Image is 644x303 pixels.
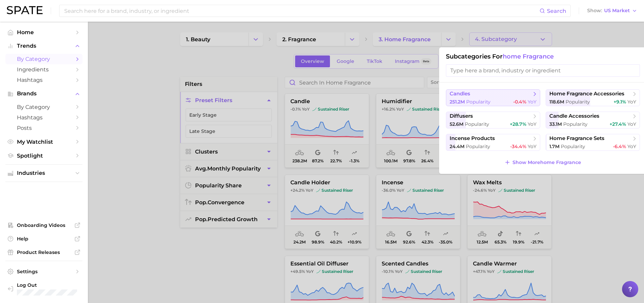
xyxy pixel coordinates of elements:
[5,123,82,133] a: Posts
[5,27,82,38] a: Home
[17,170,71,176] span: Industries
[614,99,626,105] span: +9.1%
[549,91,624,97] span: home fragrance accessories
[17,43,71,49] span: Trends
[450,113,473,119] span: diffusers
[7,6,43,14] img: SPATE
[5,280,82,298] a: Log out. Currently logged in with e-mail susan.youssef@quintessencegb.com.
[17,282,104,288] span: Log Out
[561,143,585,149] span: Popularity
[466,99,491,105] span: Popularity
[546,112,640,129] button: candle accessories33.1m Popularity+27.4% YoY
[5,112,82,123] a: Hashtags
[17,249,71,255] span: Product Releases
[566,99,590,105] span: Popularity
[446,134,540,151] button: incense products24.4m Popularity-34.4% YoY
[5,234,82,244] a: Help
[446,89,540,106] button: candles251.2m Popularity-0.4% YoY
[627,143,636,149] span: YoY
[546,134,640,151] button: home fragrance sets1.7m Popularity-6.4% YoY
[17,77,71,83] span: Hashtags
[5,168,82,178] button: Industries
[5,64,82,75] a: Ingredients
[446,53,640,60] h1: Subcategories for
[547,8,566,14] span: Search
[5,54,82,64] a: by Category
[528,121,536,127] span: YoY
[17,104,71,110] span: by Category
[446,112,540,129] button: diffusers52.6m Popularity+28.7% YoY
[450,135,495,142] span: incense products
[17,222,71,228] span: Onboarding Videos
[528,99,536,105] span: YoY
[5,137,82,147] a: My Watchlist
[5,102,82,112] a: by Category
[5,75,82,85] a: Hashtags
[17,91,71,97] span: Brands
[512,160,581,165] span: Show More home fragrance
[465,121,489,127] span: Popularity
[5,150,82,161] a: Spotlight
[5,41,82,51] button: Trends
[17,66,71,73] span: Ingredients
[5,89,82,99] button: Brands
[549,143,559,149] span: 1.7m
[5,220,82,230] a: Onboarding Videos
[64,5,540,17] input: Search here for a brand, industry, or ingredient
[503,158,583,167] button: Show Morehome fragrance
[17,236,71,242] span: Help
[510,121,526,127] span: +28.7%
[528,143,536,149] span: YoY
[5,266,82,277] a: Settings
[450,121,463,127] span: 52.6m
[549,99,564,105] span: 118.6m
[546,89,640,106] button: home fragrance accessories118.6m Popularity+9.1% YoY
[549,113,599,119] span: candle accessories
[450,99,465,105] span: 251.2m
[17,56,71,62] span: by Category
[549,121,562,127] span: 33.1m
[17,153,71,159] span: Spotlight
[610,121,626,127] span: +27.4%
[503,53,554,60] span: home fragrance
[627,99,636,105] span: YoY
[446,64,640,77] input: Type here a brand, industry or ingredient
[604,9,630,13] span: US Market
[627,121,636,127] span: YoY
[563,121,588,127] span: Popularity
[450,91,470,97] span: candles
[17,125,71,131] span: Posts
[17,139,71,145] span: My Watchlist
[466,143,490,149] span: Popularity
[549,135,604,142] span: home fragrance sets
[510,143,526,149] span: -34.4%
[450,143,464,149] span: 24.4m
[5,247,82,257] a: Product Releases
[513,99,526,105] span: -0.4%
[586,6,639,15] button: ShowUS Market
[587,9,602,13] span: Show
[613,143,626,149] span: -6.4%
[17,29,71,36] span: Home
[17,114,71,121] span: Hashtags
[17,269,71,275] span: Settings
